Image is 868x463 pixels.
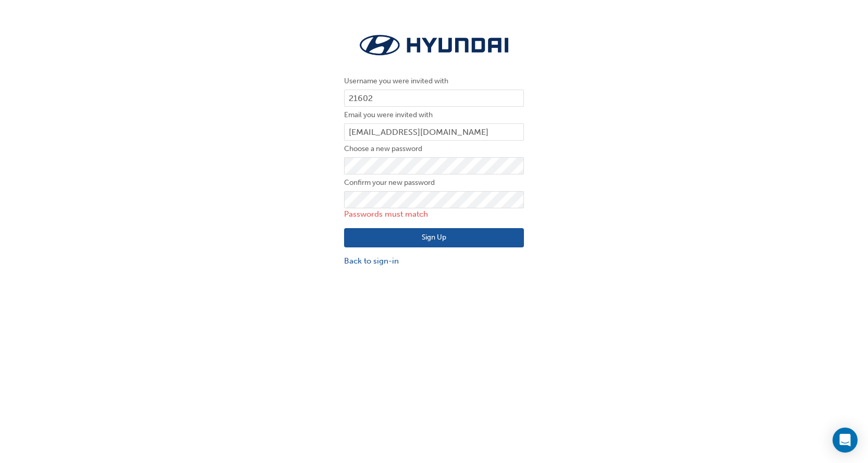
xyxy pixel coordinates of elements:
[344,208,524,220] p: Passwords must match
[344,31,524,59] img: Trak
[344,109,524,121] label: Email you were invited with
[344,228,524,248] button: Sign Up
[344,177,524,189] label: Confirm your new password
[344,90,524,107] input: Username
[344,75,524,87] label: Username you were invited with
[344,255,524,267] a: Back to sign-in
[344,143,524,155] label: Choose a new password
[833,428,858,453] div: Open Intercom Messenger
